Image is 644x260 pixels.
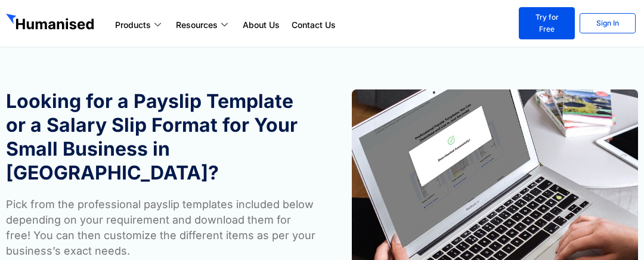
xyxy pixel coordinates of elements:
[519,7,575,39] a: Try for Free
[580,13,636,33] a: Sign In
[286,18,342,32] a: Contact Us
[6,89,316,185] h1: Looking for a Payslip Template or a Salary Slip Format for Your Small Business in [GEOGRAPHIC_DATA]?
[6,14,97,33] img: GetHumanised Logo
[237,18,286,32] a: About Us
[6,197,316,259] p: Pick from the professional payslip templates included below depending on your requirement and dow...
[109,18,170,32] a: Products
[170,18,237,32] a: Resources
